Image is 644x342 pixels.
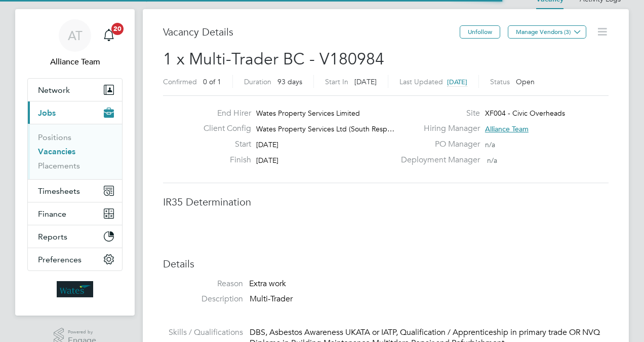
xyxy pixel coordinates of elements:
[38,186,80,196] span: Timesheets
[38,255,82,264] span: Preferences
[163,294,243,304] label: Description
[38,108,56,118] span: Jobs
[485,140,495,149] span: n/a
[68,29,83,42] span: AT
[28,101,122,124] button: Jobs
[277,77,302,86] span: 93 days
[27,281,123,297] a: Go to home page
[28,248,122,270] button: Preferences
[15,9,135,316] nav: Main navigation
[163,327,243,338] label: Skills / Qualifications
[250,294,609,304] p: Multi-Trader
[325,77,348,86] label: Start In
[487,156,497,165] span: n/a
[399,77,443,86] label: Last Updated
[244,77,271,86] label: Duration
[38,232,67,242] span: Reports
[38,209,66,219] span: Finance
[163,49,384,69] span: 1 x Multi-Trader BC - V180984
[485,109,565,118] span: XF004 - Civic Overheads
[256,140,278,149] span: [DATE]
[163,77,197,86] label: Confirmed
[27,19,123,68] a: ATAlliance Team
[28,180,122,202] button: Timesheets
[163,195,609,209] h3: IR35 Determination
[508,25,586,39] button: Manage Vendors (3)
[256,124,394,133] span: Wates Property Services Ltd (South Resp…
[38,147,75,156] a: Vacancies
[256,109,360,118] span: Wates Property Services Limited
[516,77,535,86] span: Open
[28,124,122,179] div: Jobs
[460,25,500,39] button: Unfollow
[249,279,286,289] span: Extra work
[395,123,480,134] label: Hiring Manager
[395,155,480,165] label: Deployment Manager
[38,85,70,95] span: Network
[447,78,467,86] span: [DATE]
[57,281,93,297] img: wates-logo-retina.png
[490,77,510,86] label: Status
[485,124,529,133] span: Alliance Team
[163,279,243,289] label: Reason
[395,108,480,119] label: Site
[28,225,122,248] button: Reports
[27,56,123,68] span: Alliance Team
[195,123,251,134] label: Client Config
[195,108,251,119] label: End Hirer
[111,23,124,35] span: 20
[68,328,96,336] span: Powered by
[195,155,251,165] label: Finish
[256,156,278,165] span: [DATE]
[99,19,119,52] a: 20
[38,161,80,170] a: Placements
[195,139,251,150] label: Start
[203,77,221,86] span: 0 of 1
[354,77,377,86] span: [DATE]
[163,257,609,270] h3: Details
[395,139,480,150] label: PO Manager
[28,202,122,225] button: Finance
[28,79,122,101] button: Network
[163,25,460,39] h3: Vacancy Details
[38,132,71,142] a: Positions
